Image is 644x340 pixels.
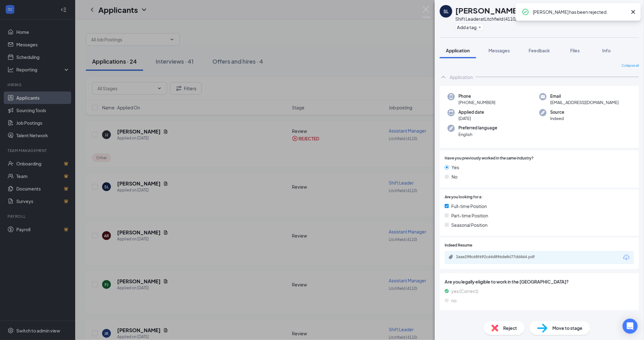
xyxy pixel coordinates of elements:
span: Email [550,93,619,99]
span: Application [446,48,470,53]
svg: Cross [630,8,637,16]
span: Indeed [550,115,564,122]
span: Applied date [459,109,484,115]
svg: Plus [478,25,482,29]
div: SL [444,8,449,14]
span: yes (Correct) [451,288,478,295]
div: [PERSON_NAME] has been rejected. [533,8,627,16]
span: [PHONE_NUMBER] [459,99,496,106]
span: Preferred language [459,125,497,131]
span: Feedback [529,48,550,53]
span: Info [602,48,611,53]
span: Source [550,109,564,115]
div: Application [450,74,473,80]
a: Paperclip2aae298c68f692c64d896de8d77dd464.pdf [449,254,550,260]
span: Full-time Position [451,203,487,210]
h1: [PERSON_NAME] [455,5,520,16]
svg: Paperclip [449,254,454,259]
span: Move to stage [553,325,583,332]
span: Have you previously worked in the same industry? [445,155,534,161]
span: English [459,131,497,138]
span: Reject [503,325,517,332]
span: [EMAIL_ADDRESS][DOMAIN_NAME] [550,99,619,106]
div: Shift Leader at Litchfield (4110) [455,16,520,22]
svg: Download [623,254,630,261]
svg: ChevronUp [440,73,447,81]
div: 2aae298c68f692c64d896de8d77dd464.pdf [456,254,544,259]
span: [DATE] [459,115,484,122]
span: no [451,297,457,304]
span: Collapse all [622,63,639,68]
span: Phone [459,93,496,99]
span: Files [570,48,580,53]
button: PlusAdd a tag [455,24,483,30]
span: Seasonal Position [451,222,488,228]
span: Indeed Resume [445,243,472,248]
span: Yes [452,164,459,171]
svg: CheckmarkCircle [522,8,529,16]
span: Messages [489,48,510,53]
span: Part-time Position [451,212,488,219]
span: Are you legally eligible to work in the [GEOGRAPHIC_DATA]? [445,278,634,285]
span: Are you looking for a: [445,194,483,200]
span: No [452,173,458,180]
div: Open Intercom Messenger [623,319,638,334]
